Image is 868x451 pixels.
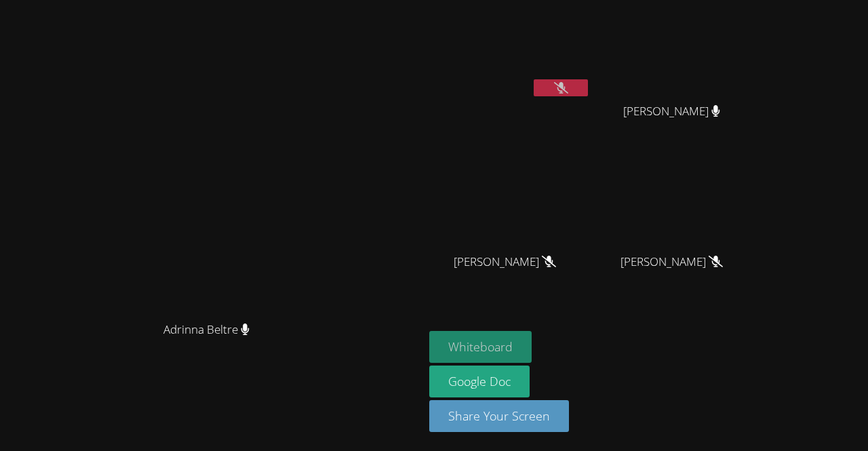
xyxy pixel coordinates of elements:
[620,252,723,272] span: [PERSON_NAME]
[429,400,569,432] button: Share Your Screen
[429,366,530,397] a: Google Doc
[163,320,250,340] span: Adrinna Beltre
[623,102,720,121] span: [PERSON_NAME]
[429,331,532,363] button: Whiteboard
[454,252,556,272] span: [PERSON_NAME]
